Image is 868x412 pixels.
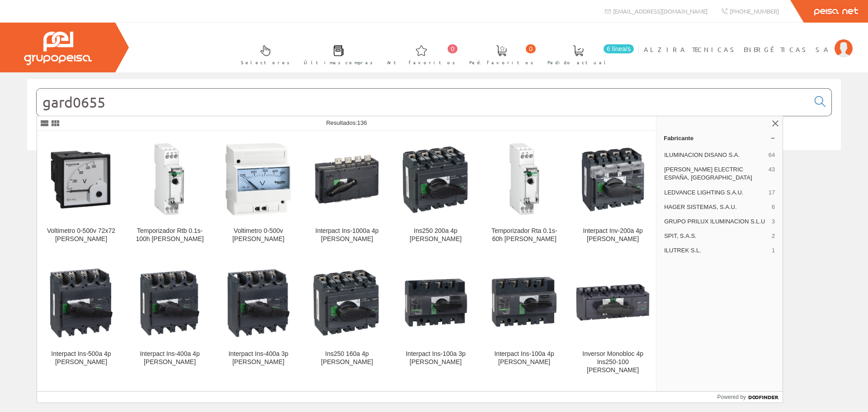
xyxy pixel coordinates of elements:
[399,265,472,339] img: Interpact Ins-100a 3p Gardy
[310,142,384,216] img: Interpact Ins-1000a 4p Gardy
[392,254,480,385] a: Interpact Ins-100a 3p Gardy Interpact Ins-100a 3p [PERSON_NAME]
[399,227,472,243] div: Ins250 200a 4p [PERSON_NAME]
[547,58,609,67] span: Pedido actual
[241,58,290,67] span: Selectores
[24,32,92,65] img: Grupo Peisa
[487,350,561,366] div: Interpact Ins-100a 4p [PERSON_NAME]
[304,58,373,67] span: Últimas compras
[538,38,636,71] a: 6 línea/s Pedido actual
[772,218,775,226] span: 3
[717,393,746,401] span: Powered by
[664,218,768,226] span: GRUPO PRILUX ILUMINACION S.L.U
[664,246,768,255] span: ILUTREK S.L.
[569,254,657,385] a: Inversor Monobloc 4p Ins250-100 Gardy Inversor Monobloc 4p Ins250-100 [PERSON_NAME]
[214,131,302,254] a: Voltimetro 0-500v Gardy Voltimetro 0-500v [PERSON_NAME]
[526,44,536,53] span: 0
[37,254,125,385] a: Interpact Ins-500a 4p Gardy Interpact Ins-500a 4p [PERSON_NAME]
[295,38,377,71] a: Últimas compras
[469,58,533,67] span: Ped. favoritos
[357,119,367,126] span: 136
[772,246,775,255] span: 1
[44,227,118,243] div: Voltimetro 0-500v 72x72 [PERSON_NAME]
[480,131,568,254] a: Temporizador Rta 0.1s-60h Gardy Temporizador Rta 0.1s-60h [PERSON_NAME]
[392,131,480,254] a: Ins250 200a 4p Gardy Ins250 200a 4p [PERSON_NAME]
[569,131,657,254] a: Interpact Inv-200a 4p Gardy Interpact Inv-200a 4p [PERSON_NAME]
[222,350,295,366] div: Interpact Ins-400a 3p [PERSON_NAME]
[126,254,214,385] a: Interpact Ins-400a 4p Gardy Interpact Ins-400a 4p [PERSON_NAME]
[664,166,765,182] span: [PERSON_NAME] ELECTRIC ESPAÑA, [GEOGRAPHIC_DATA]
[576,227,650,243] div: Interpact Inv-200a 4p [PERSON_NAME]
[310,350,384,366] div: Ins250 160a 4p [PERSON_NAME]
[37,89,809,116] input: Buscar...
[487,265,561,339] img: Interpact Ins-100a 4p Gardy
[310,265,384,339] img: Ins250 160a 4p Gardy
[769,166,775,182] span: 43
[772,232,775,240] span: 2
[222,227,295,243] div: Voltimetro 0-500v [PERSON_NAME]
[133,350,207,366] div: Interpact Ins-400a 4p [PERSON_NAME]
[664,189,765,197] span: LEDVANCE LIGHTING S.A.U.
[222,142,295,216] img: Voltimetro 0-500v Gardy
[730,7,779,15] span: [PHONE_NUMBER]
[487,227,561,243] div: Temporizador Rta 0.1s-60h [PERSON_NAME]
[576,142,650,216] img: Interpact Inv-200a 4p Gardy
[326,119,367,126] span: Resultados:
[664,232,768,240] span: SPIT, S.A.S.
[448,44,458,53] span: 0
[613,7,708,15] span: [EMAIL_ADDRESS][DOMAIN_NAME]
[399,350,472,366] div: Interpact Ins-100a 3p [PERSON_NAME]
[576,350,650,374] div: Inversor Monobloc 4p Ins250-100 [PERSON_NAME]
[399,142,472,216] img: Ins250 200a 4p Gardy
[133,227,207,243] div: Temporizador Rtb 0.1s-100h [PERSON_NAME]
[772,203,775,211] span: 6
[656,131,783,145] a: Fabricante
[487,142,561,216] img: Temporizador Rta 0.1s-60h Gardy
[769,189,775,197] span: 17
[44,350,118,366] div: Interpact Ins-500a 4p [PERSON_NAME]
[133,142,207,216] img: Temporizador Rtb 0.1s-100h Gardy
[644,38,853,46] a: ALZIRA TECNICAS ENERGÉTICAS SA
[303,131,391,254] a: Interpact Ins-1000a 4p Gardy Interpact Ins-1000a 4p [PERSON_NAME]
[133,265,207,339] img: Interpact Ins-400a 4p Gardy
[214,254,302,385] a: Interpact Ins-400a 3p Gardy Interpact Ins-400a 3p [PERSON_NAME]
[44,265,118,339] img: Interpact Ins-500a 4p Gardy
[480,254,568,385] a: Interpact Ins-100a 4p Gardy Interpact Ins-100a 4p [PERSON_NAME]
[27,161,841,169] div: © Grupo Peisa
[576,265,650,339] img: Inversor Monobloc 4p Ins250-100 Gardy
[604,44,634,53] span: 6 línea/s
[303,254,391,385] a: Ins250 160a 4p Gardy Ins250 160a 4p [PERSON_NAME]
[664,151,765,159] span: ILUMINACION DISANO S.A.
[222,265,295,339] img: Interpact Ins-400a 3p Gardy
[664,203,768,211] span: HAGER SISTEMAS, S.A.U.
[126,131,214,254] a: Temporizador Rtb 0.1s-100h Gardy Temporizador Rtb 0.1s-100h [PERSON_NAME]
[37,131,125,254] a: Voltimetro 0-500v 72x72 Gardy Voltimetro 0-500v 72x72 [PERSON_NAME]
[644,45,830,54] span: ALZIRA TECNICAS ENERGÉTICAS SA
[44,142,118,216] img: Voltimetro 0-500v 72x72 Gardy
[717,392,783,403] a: Powered by
[387,58,455,67] span: Art. favoritos
[310,227,384,243] div: Interpact Ins-1000a 4p [PERSON_NAME]
[232,38,294,71] a: Selectores
[769,151,775,159] span: 64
